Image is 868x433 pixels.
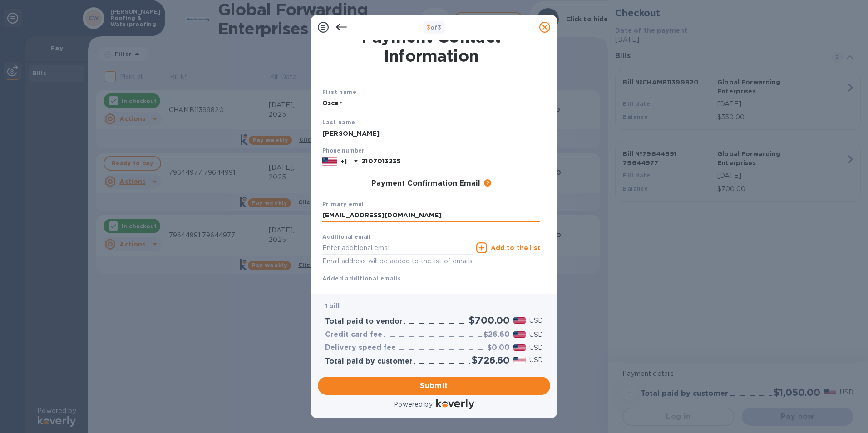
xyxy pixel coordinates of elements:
[427,24,430,31] span: 3
[427,24,442,31] b: of 3
[322,241,473,255] input: Enter additional email
[472,354,510,366] h2: $726.60
[529,355,543,365] p: USD
[340,157,347,166] p: +1
[436,399,474,409] img: Logo
[325,380,543,391] span: Submit
[322,27,540,65] h1: Payment Contact Information
[325,330,382,339] h3: Credit card fee
[491,244,540,251] u: Add to the list
[322,119,355,126] b: Last name
[322,201,366,207] b: Primary email
[322,235,370,240] label: Additional email
[361,155,540,168] input: Enter your phone number
[322,148,364,154] label: Phone number
[529,330,543,340] p: USD
[325,344,396,352] h3: Delivery speed fee
[371,179,480,188] h3: Payment Confirmation Email
[513,331,526,338] img: USD
[513,317,526,324] img: USD
[469,315,510,326] h2: $700.00
[529,343,543,353] p: USD
[318,377,550,395] button: Submit
[325,302,340,310] b: 1 bill
[513,344,526,351] img: USD
[322,97,540,110] input: Enter your first name
[529,316,543,325] p: USD
[322,127,540,140] input: Enter your last name
[483,330,510,339] h3: $26.60
[513,357,526,363] img: USD
[322,157,337,167] img: US
[325,357,413,366] h3: Total paid by customer
[322,209,540,222] input: Enter your primary name
[322,89,356,95] b: First name
[325,317,403,326] h3: Total paid to vendor
[322,256,473,266] p: Email address will be added to the list of emails
[487,344,510,352] h3: $0.00
[322,275,401,282] b: Added additional emails
[394,400,432,409] p: Powered by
